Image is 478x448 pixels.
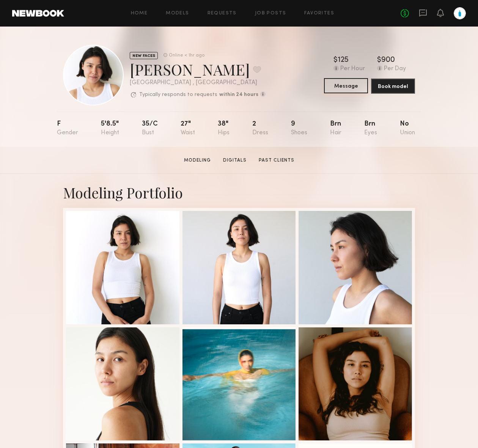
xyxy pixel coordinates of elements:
[169,53,204,58] div: Online < 1hr ago
[340,66,365,72] div: Per Hour
[139,92,217,97] p: Typically responds to requests
[377,57,381,64] div: $
[131,11,148,16] a: Home
[384,66,406,72] div: Per Day
[256,157,297,164] a: Past Clients
[208,11,237,16] a: Requests
[130,52,158,59] div: NEW FACES
[130,80,266,86] div: [GEOGRAPHIC_DATA] , [GEOGRAPHIC_DATA]
[101,121,119,136] div: 5'8.5"
[142,121,158,136] div: 35/c
[371,79,415,94] button: Book model
[291,121,307,136] div: 9
[130,59,266,79] div: [PERSON_NAME]
[219,92,258,97] b: within 24 hours
[166,11,189,16] a: Models
[338,57,349,64] div: 125
[220,157,250,164] a: Digitals
[381,57,395,64] div: 900
[400,121,415,136] div: No
[57,121,78,136] div: F
[181,157,214,164] a: Modeling
[364,121,377,136] div: Brn
[330,121,341,136] div: Brn
[181,121,195,136] div: 27"
[63,183,415,202] div: Modeling Portfolio
[304,11,334,16] a: Favorites
[252,121,268,136] div: 2
[333,57,338,64] div: $
[255,11,286,16] a: Job Posts
[324,78,368,93] button: Message
[218,121,230,136] div: 38"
